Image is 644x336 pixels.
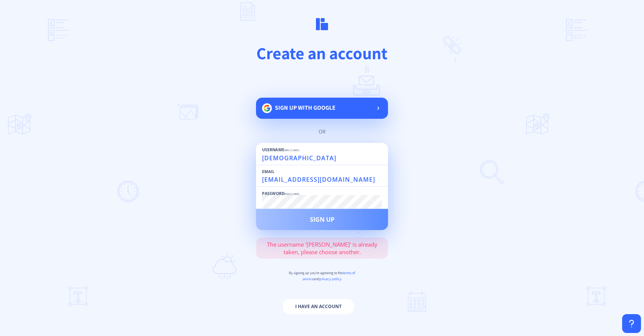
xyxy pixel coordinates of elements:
img: google.svg [262,103,272,113]
button: Sign Up [256,209,388,230]
span: Sign up with google [275,104,336,112]
div: or [264,128,380,135]
span: terms of service [302,270,355,281]
div: The username '[PERSON_NAME]' is already taken, please choose another. [256,238,388,259]
span: Sign Up [310,216,334,222]
span: privacy policy [319,276,342,281]
p: By signing up you're agreeing to the and [256,270,388,282]
h1: Create an account [48,42,596,64]
img: logo.svg [316,18,328,30]
button: I have an account [283,299,354,314]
